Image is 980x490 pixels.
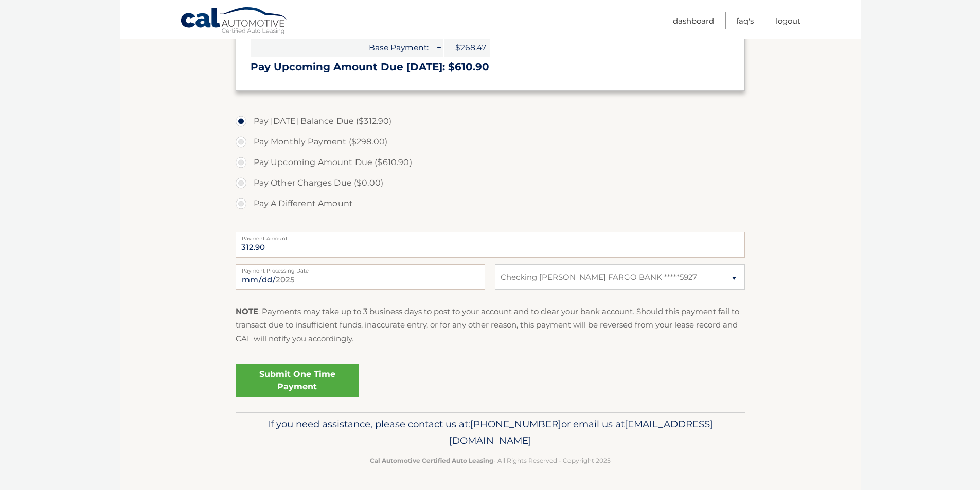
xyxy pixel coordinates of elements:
label: Payment Processing Date [236,264,485,273]
input: Payment Date [236,264,485,290]
label: Pay Other Charges Due ($0.00) [236,173,745,193]
span: [PHONE_NUMBER] [470,418,561,430]
p: If you need assistance, please contact us at: or email us at [242,416,738,449]
label: Pay A Different Amount [236,193,745,214]
a: Submit One Time Payment [236,364,359,397]
a: FAQ's [736,12,754,29]
label: Pay [DATE] Balance Due ($312.90) [236,111,745,132]
h3: Pay Upcoming Amount Due [DATE]: $610.90 [251,61,730,74]
label: Payment Amount [236,232,745,240]
strong: NOTE [236,306,258,316]
p: : Payments may take up to 3 business days to post to your account and to clear your bank account.... [236,305,745,346]
input: Payment Amount [236,232,745,258]
label: Pay Monthly Payment ($298.00) [236,132,745,152]
label: Pay Upcoming Amount Due ($610.90) [236,152,745,173]
span: + [433,39,443,57]
a: Cal Automotive [180,7,288,37]
a: Dashboard [673,12,714,29]
span: $268.47 [444,39,490,57]
a: Logout [776,12,800,29]
strong: Cal Automotive Certified Auto Leasing [370,457,493,464]
p: - All Rights Reserved - Copyright 2025 [242,455,738,466]
span: Base Payment: [251,39,433,57]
